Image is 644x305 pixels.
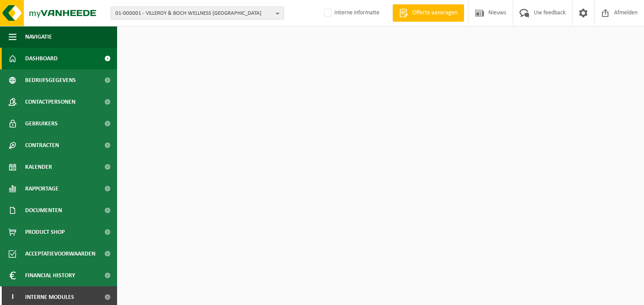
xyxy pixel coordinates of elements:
span: Dashboard [25,48,58,69]
span: 01-000001 - VILLEROY & BOCH WELLNESS [GEOGRAPHIC_DATA] [115,7,272,20]
span: Acceptatievoorwaarden [25,243,95,265]
span: Financial History [25,265,75,286]
span: Contracten [25,134,59,156]
span: Bedrijfsgegevens [25,69,76,91]
button: 01-000001 - VILLEROY & BOCH WELLNESS [GEOGRAPHIC_DATA] [111,7,284,20]
span: Contactpersonen [25,91,75,113]
span: Product Shop [25,221,65,243]
span: Offerte aanvragen [410,9,460,17]
label: Interne informatie [322,7,379,20]
span: Documenten [25,200,62,221]
span: Navigatie [25,26,52,48]
a: Offerte aanvragen [392,4,464,22]
span: Rapportage [25,178,59,200]
span: Kalender [25,156,52,178]
span: Gebruikers [25,113,58,134]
